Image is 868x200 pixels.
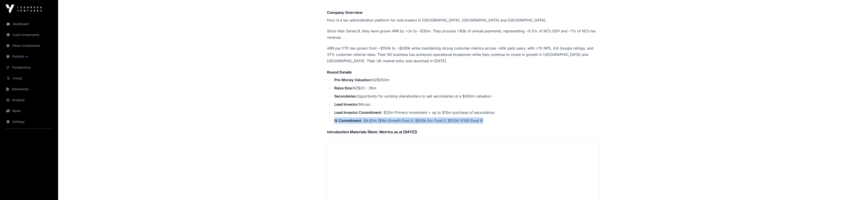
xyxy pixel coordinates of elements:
[4,95,54,105] a: Analysis
[334,94,357,98] strong: Secondaries:
[4,41,54,51] a: Direct Investments
[333,85,599,91] li: NZ$20 - 35m
[327,28,599,40] p: Since their Series B, they have grown ARR by >3x to ~$35m. They process >$3b of annual payments, ...
[4,117,54,127] a: Settings
[327,45,599,64] p: ARR per FTE has grown from ~$150k to ~$200k while maintaining strong customer metrics across ~60k...
[334,78,372,82] strong: Pre-Money Valuation:
[333,93,599,99] li: Opportunity for existing shareholders to sell secondaries at a $300m valuation
[327,17,599,23] p: Hnry is a tax administration platform for sole traders in [GEOGRAPHIC_DATA], [GEOGRAPHIC_DATA] an...
[845,178,868,200] iframe: Chat Widget
[5,5,42,14] img: Icehouse Ventures Logo
[334,110,381,115] strong: Lead Investor Commitment
[333,109,599,116] li: : $20m Primary Investment + up to $15m purchase of secondaries
[4,73,54,83] a: Invest
[4,106,54,116] a: News
[334,102,359,107] strong: Lead Investor:
[334,118,361,123] strong: IV Commitment
[327,70,352,74] strong: Round Details
[333,101,599,107] li: Movac
[4,84,54,94] a: Statements
[4,62,54,72] a: Transactions
[333,117,599,124] li: : $4.82m ($4m Growth Fund II, $500k Arc Fund II, $320k IV100 Fund II)
[333,77,599,83] li: NZ$350m
[327,130,417,134] strong: Introduction Materials (Note: Metrics as at [DATE])
[4,52,54,62] a: Portfolio
[327,10,363,15] strong: Company Overview
[4,19,54,29] a: Dashboard
[334,86,353,90] strong: Raise Size:
[4,30,54,40] a: Fund Investments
